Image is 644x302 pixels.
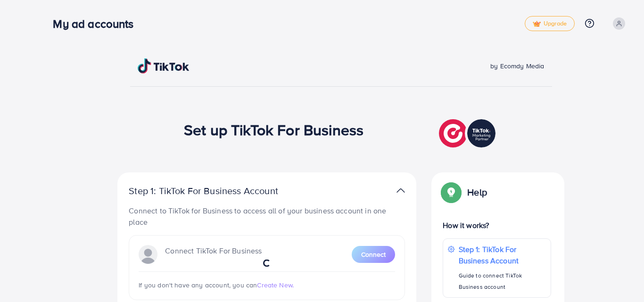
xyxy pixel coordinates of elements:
[443,184,460,201] img: Popup guide
[129,185,308,196] p: Step 1: TikTok For Business Account
[459,244,546,266] p: Step 1: TikTok For Business Account
[138,58,190,73] img: TikTok
[525,16,575,31] a: tickUpgrade
[467,187,487,198] p: Help
[396,184,405,197] img: TikTok partner
[443,220,551,231] p: How it works?
[533,21,541,27] img: tick
[53,17,141,31] h3: My ad accounts
[439,117,498,150] img: TikTok partner
[533,20,567,27] span: Upgrade
[459,270,546,293] p: Guide to connect TikTok Business account
[490,61,544,71] span: by Ecomdy Media
[184,121,363,139] h1: Set up TikTok For Business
